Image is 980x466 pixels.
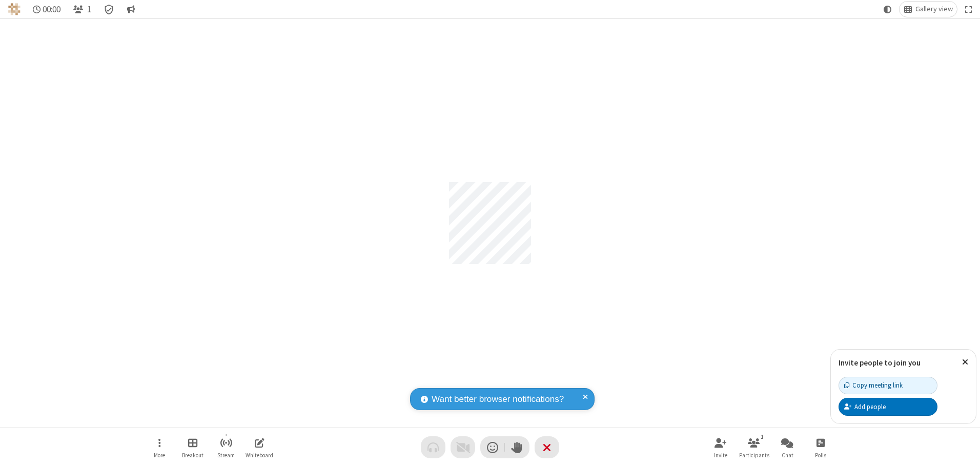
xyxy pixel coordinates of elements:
[772,433,803,462] button: Open chat
[451,436,475,458] button: Video
[421,436,445,458] button: Audio problem - check your Internet connection or call by phone
[714,452,727,458] span: Invite
[505,436,529,458] button: Raise hand
[29,2,65,17] div: Timer
[961,2,976,17] button: Fullscreen
[480,436,505,458] button: Send a reaction
[839,377,937,394] button: Copy meeting link
[122,2,139,17] button: Conversation
[217,452,235,458] span: Stream
[839,358,921,368] label: Invite people to join you
[99,2,119,17] div: Meeting details Encryption enabled
[182,452,203,458] span: Breakout
[177,433,208,462] button: Manage Breakout Rooms
[43,5,60,14] span: 00:00
[705,433,736,462] button: Invite participants (Alt+I)
[954,350,976,375] button: Close popover
[844,380,903,390] div: Copy meeting link
[8,3,21,15] img: QA Selenium DO NOT DELETE OR CHANGE
[87,5,91,14] span: 1
[246,452,273,458] span: Whiteboard
[739,452,769,458] span: Participants
[535,436,559,458] button: End or leave meeting
[69,2,95,17] button: Open participant list
[758,432,767,441] div: 1
[815,452,826,458] span: Polls
[782,452,793,458] span: Chat
[432,393,564,406] span: Want better browser notifications?
[805,433,836,462] button: Open poll
[144,433,175,462] button: Open menu
[244,433,275,462] button: Open shared whiteboard
[739,433,769,462] button: Open participant list
[154,452,165,458] span: More
[839,398,937,415] button: Add people
[880,2,896,17] button: Using system theme
[915,5,953,13] span: Gallery view
[211,433,241,462] button: Start streaming
[900,2,957,17] button: Change layout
